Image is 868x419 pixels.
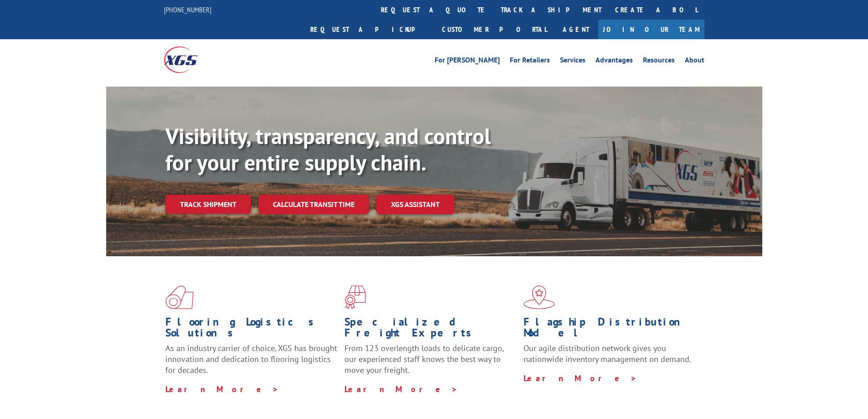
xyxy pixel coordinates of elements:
a: XGS ASSISTANT [376,195,454,214]
a: [PHONE_NUMBER] [164,5,211,14]
a: Agent [554,20,598,39]
a: About [685,57,704,67]
span: Our agile distribution network gives you nationwide inventory management on demand. [524,343,691,364]
a: For Retailers [510,57,550,67]
a: Join Our Team [598,20,704,39]
h1: Flagship Distribution Model [524,316,696,343]
a: Learn More > [165,384,279,394]
span: As an industry carrier of choice, XGS has brought innovation and dedication to flooring logistics... [165,343,337,375]
a: For [PERSON_NAME] [435,57,500,67]
a: Track shipment [165,195,251,214]
a: Learn More > [344,384,458,394]
h1: Flooring Logistics Solutions [165,316,338,343]
p: From 123 overlength loads to delicate cargo, our experienced staff knows the best way to move you... [344,343,517,383]
a: Customer Portal [435,20,554,39]
img: xgs-icon-flagship-distribution-model-red [524,285,555,309]
b: Visibility, transparency, and control for your entire supply chain. [165,122,491,176]
a: Resources [643,57,675,67]
img: xgs-icon-total-supply-chain-intelligence-red [165,285,194,309]
img: xgs-icon-focused-on-flooring-red [344,285,366,309]
h1: Specialized Freight Experts [344,316,517,343]
a: Advantages [596,57,633,67]
a: Learn More > [524,373,637,383]
a: Calculate transit time [258,195,369,214]
a: Request a pickup [303,20,435,39]
a: Services [560,57,586,67]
